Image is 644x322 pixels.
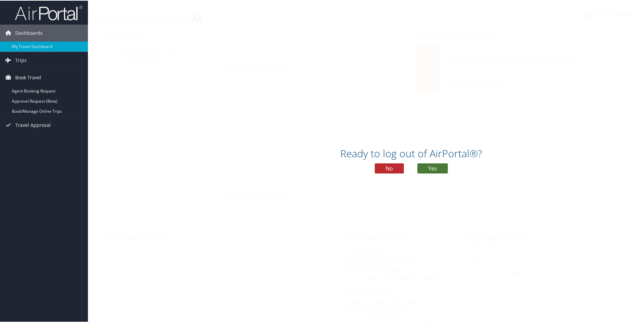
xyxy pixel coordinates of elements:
[417,163,448,173] button: Yes
[15,51,27,68] span: Trips
[375,163,404,173] button: No
[15,4,83,20] img: airportal-logo.png
[15,24,43,41] span: Dashboards
[15,116,51,133] span: Travel Approval
[15,69,41,85] span: Book Travel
